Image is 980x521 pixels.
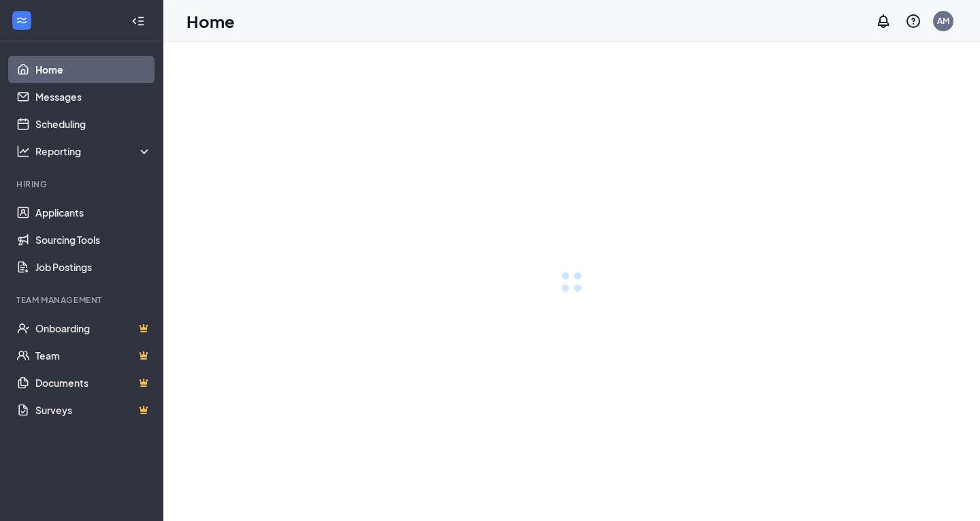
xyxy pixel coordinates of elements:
[131,14,145,28] svg: Collapse
[16,144,30,158] svg: Analysis
[16,294,149,306] div: Team Management
[937,15,949,27] div: AM
[16,178,149,190] div: Hiring
[35,396,152,424] a: SurveysCrown
[35,199,152,226] a: Applicants
[186,10,235,33] h1: Home
[35,342,152,369] a: TeamCrown
[35,56,152,83] a: Home
[35,369,152,396] a: DocumentsCrown
[875,13,892,29] svg: Notifications
[35,226,152,253] a: Sourcing Tools
[35,315,152,342] a: OnboardingCrown
[15,14,29,27] svg: WorkstreamLogo
[35,253,152,281] a: Job Postings
[905,13,921,29] svg: QuestionInfo
[35,83,152,110] a: Messages
[35,110,152,138] a: Scheduling
[35,144,152,158] div: Reporting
